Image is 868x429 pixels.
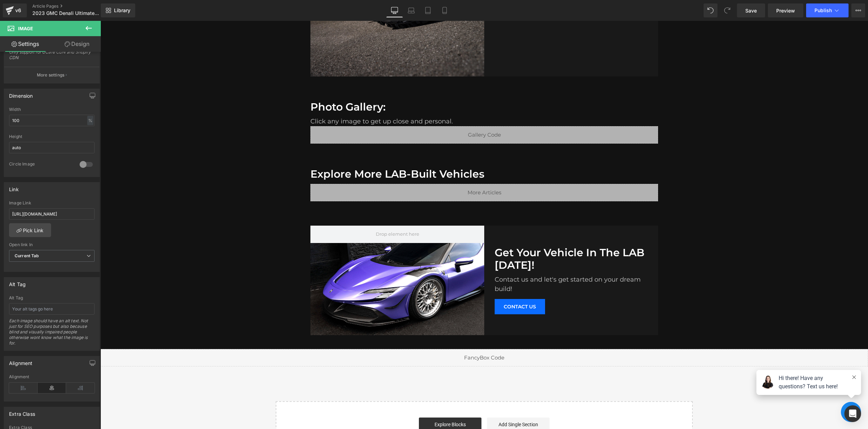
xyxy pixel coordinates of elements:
a: Explore Blocks [318,397,381,411]
a: Pick Link [9,223,51,237]
span: Publish [814,8,832,13]
div: % [87,116,94,125]
a: Mobile [436,3,453,17]
span: Image [18,26,33,31]
a: CONTACT US [394,278,445,293]
input: auto [9,142,95,153]
b: Current Tab [15,253,39,258]
div: Extra Class [9,407,35,417]
div: Open Intercom Messenger [844,405,861,422]
input: https://your-shop.myshopify.com [9,208,95,220]
span: Library [114,7,130,14]
div: Click any image to get up close and personal. [210,96,558,105]
div: To enrich screen reader interactions, please activate Accessibility in Grammarly extension settings [210,96,558,105]
div: Width [9,107,95,112]
div: Alignment [9,374,95,379]
div: v6 [14,6,23,15]
div: Alt Tag [9,277,26,287]
p: More settings [37,72,65,78]
div: Dimension [9,89,33,99]
a: Add Single Section [387,397,449,411]
div: Link [9,183,19,192]
p: Contact us and let's get started on your dream build! [394,254,547,273]
span: 2023 GMC Denali Ultimate 1500 [32,10,99,16]
h1: Photo Gallery: [210,80,558,92]
a: Desktop [386,3,403,17]
div: Alt Tag [9,296,95,300]
div: Each image should have an alt text. Not just for SEO purposes but also because blind and visually... [9,318,95,350]
a: Tablet [420,3,436,17]
button: Publish [806,3,849,17]
div: Open link In [9,242,95,247]
button: More [851,3,865,17]
div: Alignment [9,356,33,366]
span: Save [745,7,757,14]
span: CONTACT US [403,283,436,288]
button: Redo [720,3,734,17]
div: To enrich screen reader interactions, please activate Accessibility in Grammarly extension settings [210,80,558,92]
span: Preview [776,7,795,14]
a: Article Pages [32,3,112,9]
input: auto [9,115,95,126]
h1: Get Your Vehicle In The LAB [DATE]! [394,226,547,251]
a: Design [52,36,102,52]
div: To enrich screen reader interactions, please activate Accessibility in Grammarly extension settings [210,147,558,160]
input: Your alt tags go here [9,303,95,315]
button: More settings [4,67,99,83]
button: Undo [704,3,717,17]
div: Height [9,134,95,139]
h1: Explore More LAB-Built Vehicles [210,147,558,160]
div: Circle Image [9,161,73,169]
a: New Library [101,3,135,17]
div: Only support for UCare CDN and Shopify CDN [9,49,95,65]
div: Image Link [9,201,95,205]
a: v6 [3,3,27,17]
a: Laptop [403,3,420,17]
a: Preview [768,3,803,17]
